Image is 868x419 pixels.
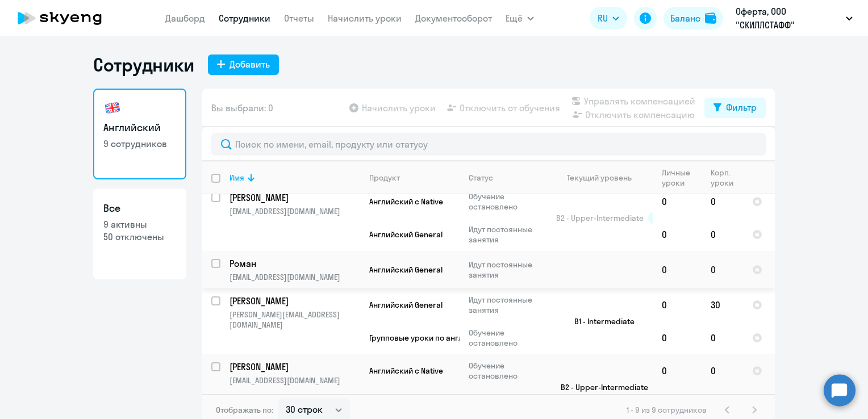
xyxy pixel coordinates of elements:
a: Английский9 сотрудников [93,89,186,179]
td: 30 [702,288,743,321]
span: Ещё [506,11,523,25]
span: Отображать по: [216,405,273,415]
td: 0 [653,321,702,354]
button: Фильтр [704,98,766,118]
p: 9 сотрудников [103,137,176,150]
p: Идут постоянные занятия [469,259,546,280]
span: RU [598,11,608,25]
p: Обучение остановлено [469,361,546,381]
p: Идут постоянные занятия [469,224,546,245]
button: RU [590,7,627,30]
div: Добавить [229,57,270,71]
a: Роман [229,257,360,270]
p: [PERSON_NAME] [229,191,358,204]
span: Английский General [369,300,443,310]
img: balance [705,12,716,24]
span: 1 - 9 из 9 сотрудников [627,405,707,415]
td: 0 [702,218,743,251]
div: Статус [469,173,493,183]
button: Добавить [208,55,279,75]
p: Обучение остановлено [469,328,546,348]
a: Начислить уроки [328,12,402,24]
div: Личные уроки [662,167,701,188]
p: Оферта, ООО "СКИЛЛСТАФФ" [736,5,841,32]
span: Вы выбрали: 0 [211,101,273,115]
a: Документооборот [415,12,492,24]
p: 9 активны [103,218,176,231]
div: Корп. уроки [711,167,742,188]
div: Имя [229,173,360,183]
p: Роман [229,257,358,270]
td: 0 [702,354,743,387]
td: 0 [702,321,743,354]
a: Сотрудники [219,12,270,24]
button: Оферта, ООО "СКИЛЛСТАФФ" [730,5,858,32]
p: [PERSON_NAME][EMAIL_ADDRESS][DOMAIN_NAME] [229,309,360,330]
div: Текущий уровень [567,173,632,183]
td: B1 - Intermediate [547,288,653,354]
h1: Сотрудники [93,53,194,76]
a: [PERSON_NAME] [229,361,360,373]
div: Фильтр [726,100,757,114]
span: Английский с Native [369,366,443,376]
span: Английский с Native [369,196,443,207]
img: english [103,99,122,117]
p: [EMAIL_ADDRESS][DOMAIN_NAME] [229,375,360,386]
p: Обучение остановлено [469,191,546,212]
a: Все9 активны50 отключены [93,188,186,279]
span: Групповые уроки по английскому языку для взрослых [369,333,574,343]
p: [EMAIL_ADDRESS][DOMAIN_NAME] [229,272,360,282]
button: Балансbalance [663,7,723,30]
div: Текущий уровень [556,173,652,183]
p: Обучение остановлено [469,393,546,414]
td: 0 [702,251,743,288]
a: [PERSON_NAME] [229,191,360,204]
h3: Английский [103,120,176,135]
span: B2 - Upper-Intermediate [556,213,644,223]
h3: Все [103,201,176,216]
button: Ещё [506,7,534,30]
td: 0 [653,288,702,321]
td: 0 [653,354,702,387]
td: 0 [653,251,702,288]
div: Баланс [670,11,700,25]
td: 0 [653,218,702,251]
p: [PERSON_NAME] [229,295,358,307]
div: Имя [229,173,244,183]
div: Продукт [369,173,400,183]
p: [PERSON_NAME] [229,361,358,373]
input: Поиск по имени, email, продукту или статусу [211,133,766,156]
a: [PERSON_NAME] [229,295,360,307]
p: 50 отключены [103,231,176,243]
span: Английский General [369,265,443,275]
p: [EMAIL_ADDRESS][DOMAIN_NAME] [229,206,360,216]
a: Отчеты [284,12,314,24]
td: 0 [653,185,702,218]
p: Идут постоянные занятия [469,295,546,315]
span: Английский General [369,229,443,240]
a: Дашборд [165,12,205,24]
td: 0 [702,185,743,218]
